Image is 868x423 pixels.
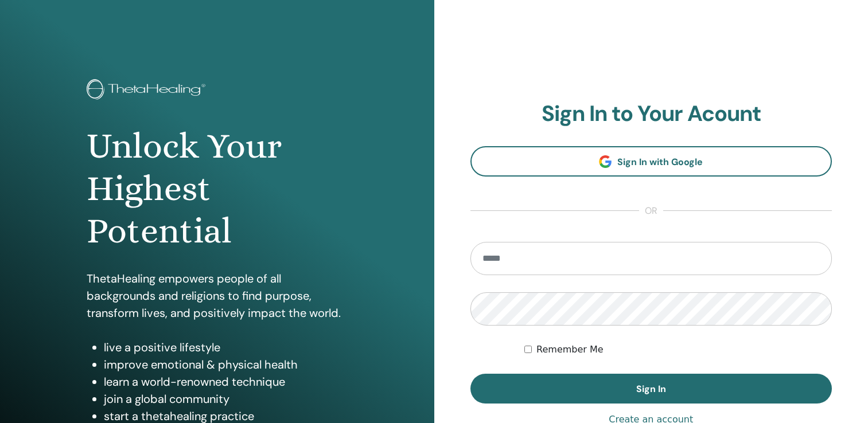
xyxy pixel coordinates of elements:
[87,270,347,322] p: ThetaHealing empowers people of all backgrounds and religions to find purpose, transform lives, a...
[639,204,663,218] span: or
[104,339,347,356] li: live a positive lifestyle
[87,125,347,253] h1: Unlock Your Highest Potential
[470,374,832,404] button: Sign In
[104,356,347,373] li: improve emotional & physical health
[104,390,347,408] li: join a global community
[524,343,832,357] div: Keep me authenticated indefinitely or until I manually logout
[104,373,347,390] li: learn a world-renowned technique
[617,156,703,168] span: Sign In with Google
[636,383,666,395] span: Sign In
[536,343,604,357] label: Remember Me
[470,146,832,177] a: Sign In with Google
[470,101,832,127] h2: Sign In to Your Acount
